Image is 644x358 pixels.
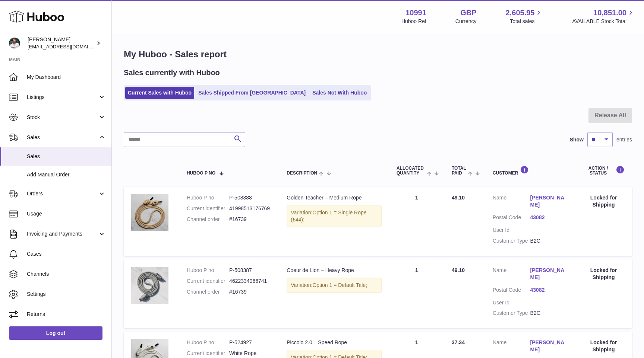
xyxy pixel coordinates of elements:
dt: Name [493,267,530,283]
span: Usage [27,210,106,217]
span: Option 1 = Single Rope (£44); [291,210,366,223]
span: Returns [27,311,106,318]
strong: GBP [460,8,476,18]
span: Settings [27,291,106,298]
dt: Huboo P no [187,267,229,274]
span: 2,605.95 [506,8,535,18]
dt: Customer Type [493,310,530,317]
span: 49.10 [452,195,465,201]
a: [PERSON_NAME] [530,194,568,208]
a: Sales Shipped From [GEOGRAPHIC_DATA] [196,87,308,99]
div: Coeur de Lion – Heavy Rope [287,267,382,274]
dt: Customer Type [493,237,530,244]
span: 37.34 [452,339,465,345]
dd: White Rope [229,350,272,357]
a: [PERSON_NAME] [530,267,568,281]
span: Add Manual Order [27,171,106,178]
dt: Name [493,194,530,210]
dd: #16739 [229,288,272,295]
div: [PERSON_NAME] [28,36,95,50]
dt: Current identifier [187,205,229,212]
span: Listings [27,94,98,101]
div: Locked for Shipping [583,194,625,208]
dt: Huboo P no [187,339,229,346]
td: 1 [389,259,444,328]
span: Stock [27,114,98,121]
a: [PERSON_NAME] [530,339,568,353]
dd: P-508388 [229,194,272,201]
dt: Huboo P no [187,194,229,201]
span: AVAILABLE Stock Total [572,18,635,25]
span: Total sales [510,18,543,25]
span: Total paid [452,166,466,176]
h1: My Huboo - Sales report [124,48,632,60]
a: 10,851.00 AVAILABLE Stock Total [572,8,635,25]
span: Sales [27,134,98,141]
dt: Current identifier [187,350,229,357]
dt: Name [493,339,530,355]
span: Channels [27,271,106,278]
strong: 10991 [405,8,426,18]
td: 1 [389,187,444,255]
span: Description [287,171,317,176]
dt: User Id [493,227,530,234]
dt: Current identifier [187,278,229,285]
dt: Postal Code [493,287,530,295]
dd: 4622334066741 [229,278,272,285]
div: Huboo Ref [401,18,426,25]
span: Cases [27,250,106,258]
label: Show [570,136,584,143]
dd: B2C [530,237,568,244]
img: RopeExports-2.jpg [131,267,168,304]
div: Currency [455,18,477,25]
div: Customer [493,166,568,176]
span: [EMAIL_ADDRESS][DOMAIN_NAME] [28,44,110,49]
a: Log out [9,326,102,340]
a: 43082 [530,214,568,221]
span: My Dashboard [27,74,106,81]
img: timshieff@gmail.com [9,38,20,49]
div: Variation: [287,205,382,227]
dt: Channel order [187,216,229,223]
span: 49.10 [452,267,465,273]
dt: Postal Code [493,214,530,223]
dd: #16739 [229,216,272,223]
h2: Sales currently with Huboo [124,68,220,78]
div: Action / Status [583,166,625,176]
a: 2,605.95 Total sales [506,8,543,25]
div: Locked for Shipping [583,267,625,281]
dd: 41998513176769 [229,205,272,212]
a: 43082 [530,287,568,294]
span: entries [616,136,632,143]
dd: P-524927 [229,339,272,346]
span: ALLOCATED Quantity [397,166,425,176]
dt: Channel order [187,288,229,295]
img: 109911711102352.png [131,194,168,231]
span: Huboo P no [187,171,215,176]
span: Option 1 = Default Title; [312,282,367,288]
div: Golden Teacher – Medium Rope [287,194,382,201]
div: Locked for Shipping [583,339,625,353]
span: Invoicing and Payments [27,230,98,237]
dt: User Id [493,299,530,306]
dd: P-508387 [229,267,272,274]
a: Current Sales with Huboo [125,87,194,99]
span: Sales [27,153,106,160]
div: Piccolo 2.0 – Speed Rope [287,339,382,346]
a: Sales Not With Huboo [310,87,369,99]
span: Orders [27,190,98,197]
span: 10,851.00 [593,8,626,18]
dd: B2C [530,310,568,317]
div: Variation: [287,278,382,293]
